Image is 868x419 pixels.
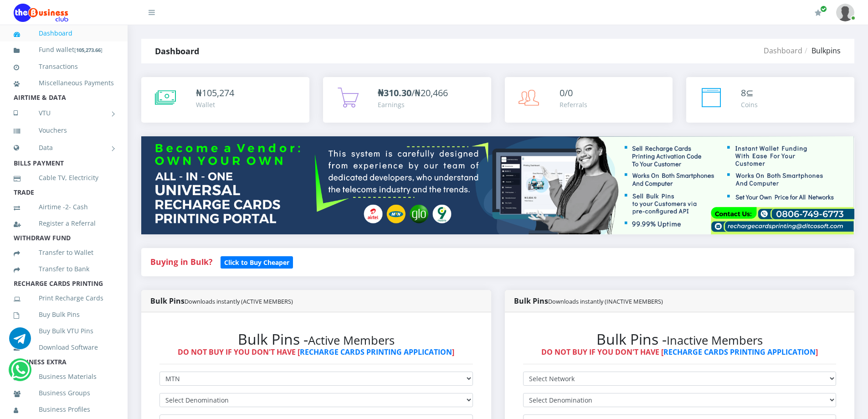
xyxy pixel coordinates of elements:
[159,331,473,348] h2: Bulk Pins -
[308,332,395,348] small: Active Members
[14,288,114,309] a: Print Recharge Cards
[741,87,746,99] span: 8
[14,366,114,387] a: Business Materials
[185,297,293,305] small: Downloads instantly (ACTIVE MEMBERS)
[14,259,114,279] a: Transfer to Bank
[150,296,293,306] strong: Bulk Pins
[560,87,573,99] span: 0/0
[14,102,114,124] a: VTU
[14,56,114,77] a: Transactions
[14,120,114,141] a: Vouchers
[14,213,114,234] a: Register a Referral
[14,337,114,358] a: Download Software
[155,46,199,57] strong: Dashboard
[514,296,663,306] strong: Bulk Pins
[11,366,30,381] a: Chat for support
[560,100,587,109] div: Referrals
[14,72,114,93] a: Miscellaneous Payments
[178,347,454,357] strong: DO NOT BUY IF YOU DON'T HAVE [ ]
[14,39,114,61] a: Fund wallet[105,273.66]
[741,86,758,100] div: ⊆
[505,77,673,123] a: 0/0 Referrals
[14,136,114,159] a: Data
[764,46,802,56] a: Dashboard
[14,304,114,325] a: Buy Bulk Pins
[14,167,114,188] a: Cable TV, Electricity
[14,321,114,341] a: Buy Bulk VTU Pins
[815,9,822,16] i: Renew/Upgrade Subscription
[541,347,818,357] strong: DO NOT BUY IF YOU DON'T HAVE [ ]
[548,297,663,305] small: Downloads instantly (INACTIVE MEMBERS)
[300,347,452,357] a: RECHARGE CARDS PRINTING APPLICATION
[14,197,114,217] a: Airtime -2- Cash
[323,77,491,123] a: ₦310.30/₦20,466 Earnings
[14,4,68,22] img: Logo
[14,242,114,263] a: Transfer to Wallet
[14,383,114,403] a: Business Groups
[224,258,289,267] b: Click to Buy Cheaper
[150,256,212,267] strong: Buying in Bulk?
[76,47,101,53] b: 105,273.66
[378,87,411,99] b: ₦310.30
[378,87,448,99] span: /₦20,466
[9,334,31,349] a: Chat for support
[523,331,837,348] h2: Bulk Pins -
[141,136,854,234] img: multitenant_rcp.png
[663,347,816,357] a: RECHARGE CARDS PRINTING APPLICATION
[202,87,234,99] span: 105,274
[221,256,293,267] a: Click to Buy Cheaper
[196,86,234,100] div: ₦
[802,45,841,56] li: Bulkpins
[196,100,234,109] div: Wallet
[820,5,827,12] span: Renew/Upgrade Subscription
[667,332,763,348] small: Inactive Members
[74,47,103,53] small: [ ]
[378,100,448,109] div: Earnings
[741,100,758,109] div: Coins
[836,4,854,21] img: User
[141,77,309,123] a: ₦105,274 Wallet
[14,23,114,44] a: Dashboard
